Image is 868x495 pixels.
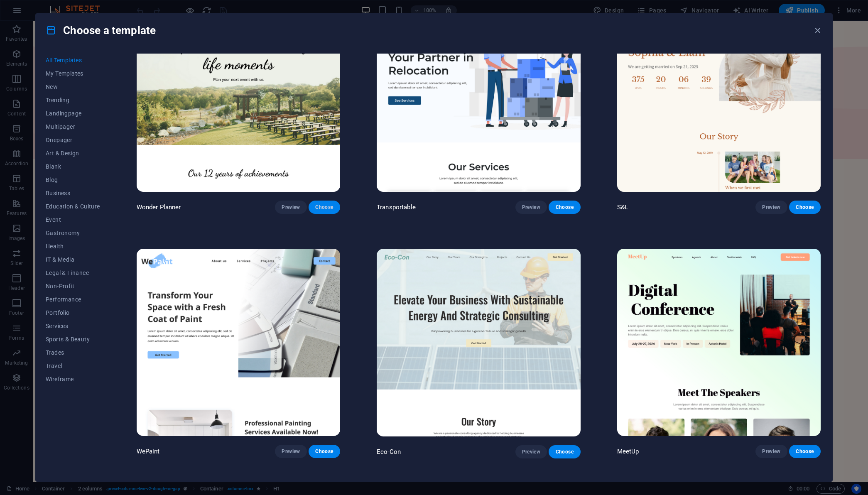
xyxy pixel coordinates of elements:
p: Eco-Con [377,448,401,456]
button: My Templates [46,67,100,80]
button: Landingpage [46,107,100,120]
button: Preview [755,201,787,214]
span: Choose [796,448,814,455]
span: Non-Profit [46,283,100,289]
button: Trending [46,93,100,107]
span: Gastronomy [46,230,100,236]
button: IT & Media [46,253,100,266]
span: Preview [522,448,540,455]
img: S&L [617,4,821,192]
span: Choose [315,448,333,455]
p: S&L [617,203,628,211]
button: All Templates [46,54,100,67]
button: Choose [789,201,821,214]
p: Transportable [377,203,416,211]
button: Preview [515,445,547,458]
span: Services [46,323,100,329]
button: Health [46,240,100,253]
span: Choose [555,448,574,455]
button: Onepager [46,133,100,147]
p: Wonder Planner [137,203,181,211]
button: Legal & Finance [46,266,100,279]
span: Event [46,216,100,223]
span: Onepager [46,137,100,143]
h4: Choose a template [46,24,156,37]
span: Landingpage [46,110,100,117]
button: Wireframe [46,372,100,386]
span: Blog [46,176,100,183]
span: Multipager [46,123,100,130]
button: Choose [309,201,340,214]
span: Sports & Beauty [46,336,100,343]
p: WePaint [137,447,160,456]
span: Preview [282,448,300,455]
span: Education & Culture [46,203,100,210]
span: Portfolio [46,309,100,316]
span: Choose [555,204,574,211]
button: Travel [46,359,100,372]
span: Performance [46,296,100,303]
span: Blank [46,163,100,170]
button: Choose [549,201,580,214]
span: Art & Design [46,150,100,157]
img: Wonder Planner [137,4,340,192]
img: Eco-Con [377,249,580,436]
span: Trades [46,349,100,356]
p: MeetUp [617,447,639,456]
span: Preview [522,204,540,211]
span: Choose [315,204,333,211]
button: Preview [275,201,306,214]
span: Health [46,243,100,250]
img: MeetUp [617,249,821,436]
button: Sports & Beauty [46,333,100,346]
span: Preview [282,204,300,211]
button: Preview [755,445,787,458]
span: Preview [762,204,780,211]
img: Transportable [377,4,580,192]
button: Non-Profit [46,279,100,293]
button: Choose [789,445,821,458]
button: Blog [46,173,100,186]
span: My Templates [46,70,100,77]
button: Blank [46,160,100,173]
span: Legal & Finance [46,270,100,276]
span: New [46,83,100,90]
span: Travel [46,363,100,369]
button: Trades [46,346,100,359]
button: Education & Culture [46,200,100,213]
button: Portfolio [46,306,100,319]
button: Gastronomy [46,226,100,240]
button: Business [46,186,100,200]
button: Choose [309,445,340,458]
button: Services [46,319,100,333]
span: Preview [762,448,780,455]
button: Multipager [46,120,100,133]
button: New [46,80,100,93]
button: Preview [515,201,547,214]
span: Trending [46,97,100,103]
span: Wireframe [46,376,100,382]
span: Business [46,190,100,196]
img: WePaint [137,249,340,436]
button: Event [46,213,100,226]
button: Art & Design [46,147,100,160]
button: Choose [549,445,580,458]
span: Choose [796,204,814,211]
span: All Templates [46,57,100,64]
button: Preview [275,445,306,458]
span: IT & Media [46,256,100,263]
button: Performance [46,293,100,306]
